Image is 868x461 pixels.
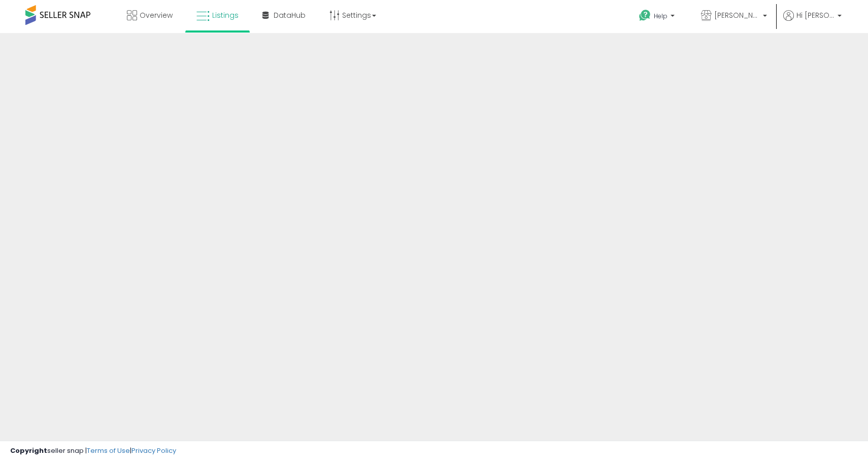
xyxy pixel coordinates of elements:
[140,10,173,20] span: Overview
[274,10,306,20] span: DataHub
[783,10,842,33] a: Hi [PERSON_NAME]
[10,446,47,455] strong: Copyright
[796,10,834,20] span: Hi [PERSON_NAME]
[654,12,667,20] span: Help
[87,446,130,455] a: Terms of Use
[639,9,651,22] i: Get Help
[10,446,176,456] div: seller snap | |
[131,446,176,455] a: Privacy Policy
[631,2,685,33] a: Help
[212,10,239,20] span: Listings
[714,10,760,20] span: [PERSON_NAME] & Co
